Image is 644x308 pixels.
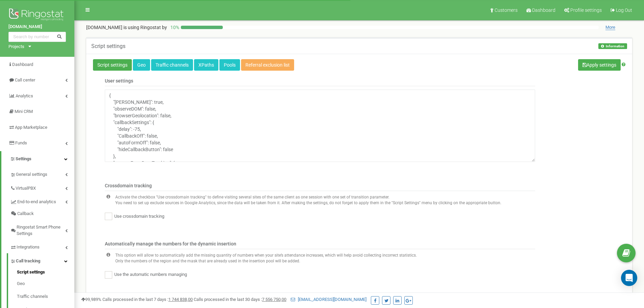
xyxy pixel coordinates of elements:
[17,290,74,304] a: Traffic channels
[115,253,417,258] p: This option will allow to automatically add the missing quantity of numbers when your site’s atte...
[10,220,74,240] a: Ringostat Smart Phone Settings
[151,59,193,71] a: Traffic channels
[105,90,535,162] textarea: { "[PERSON_NAME]": true, "observeDOM": false, "browserGeolocation": false, "callbackSettings": { ...
[291,297,366,302] a: [EMAIL_ADDRESS][DOMAIN_NAME]
[16,156,31,161] span: Settings
[93,59,132,71] a: Script settings
[15,125,47,130] span: App Marketplace
[16,185,36,192] span: VirtualPBX
[532,7,555,13] span: Dashboard
[112,213,164,220] label: Use crossdomain tracking
[16,258,40,264] span: Call tracking
[115,194,501,200] p: Activate the checkbox "Use crossdomain tracking" to define visiting several sites of the same cli...
[598,43,627,49] button: Information
[578,59,621,71] button: Apply settings
[12,62,33,67] span: Dashboard
[17,224,65,237] span: Ringostat Smart Phone Settings
[605,25,615,30] span: More
[105,77,535,86] p: User settings
[8,7,66,24] img: Ringostat logo
[105,182,535,191] p: Crossdomain tracking
[16,171,47,178] span: General settings
[10,167,74,181] a: General settings
[262,297,286,302] u: 7 556 750,00
[621,270,637,286] div: Open Intercom Messenger
[10,194,74,208] a: End-to-end analytics
[8,32,66,42] input: Search by number
[91,43,125,49] h5: Script settings
[194,297,286,302] span: Calls processed in the last 30 days :
[115,258,417,264] p: Only the numbers of the region and the mask that are already used in the insertion pool will be a...
[86,24,167,31] p: [DOMAIN_NAME]
[123,25,167,30] span: is using Ringostat by
[17,199,56,206] span: End-to-end analytics
[495,7,518,13] span: Customers
[102,297,193,302] span: Calls processed in the last 7 days :
[17,269,74,277] a: Script settings
[8,44,24,50] div: Projects
[17,244,40,251] span: Integrations
[1,151,74,167] a: Settings
[616,7,632,13] span: Log Out
[10,253,74,267] a: Call tracking
[241,59,294,71] a: Referral exclusion list
[168,297,193,302] u: 1 744 838,00
[10,208,74,220] a: Callback
[115,200,501,206] p: You need to set up exclude sources in Google Analytics, since the data will be taken from it. Aft...
[167,24,181,31] p: 10 %
[570,7,602,13] span: Profile settings
[15,77,35,82] span: Call center
[194,59,218,71] a: XPaths
[133,59,150,71] a: Geo
[81,297,101,302] span: 99,989%
[15,109,33,114] span: Mini CRM
[16,93,33,98] span: Analytics
[15,140,27,145] span: Funds
[10,181,74,194] a: VirtualPBX
[10,240,74,254] a: Integrations
[17,277,74,290] a: Geo
[17,211,34,217] span: Callback
[105,240,535,249] p: Automatically manage the numbers for the dynamic insertion
[8,24,66,30] a: [DOMAIN_NAME]
[112,271,187,278] label: Use the automatic numbers managing
[219,59,240,71] a: Pools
